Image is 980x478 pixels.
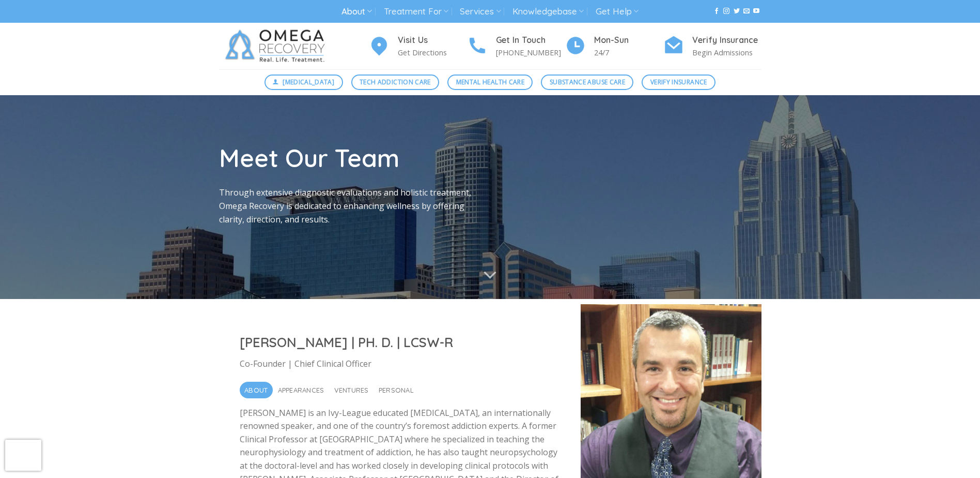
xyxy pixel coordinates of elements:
a: Get In Touch [PHONE_NUMBER] [467,34,565,59]
span: About [244,382,268,398]
a: Knowledgebase [512,2,584,21]
span: Verify Insurance [650,77,707,87]
span: Appearances [278,382,324,398]
h2: [PERSON_NAME] | PH. D. | LCSW-R [240,334,560,351]
a: Follow on Facebook [713,8,720,15]
h4: Mon-Sun [594,34,663,47]
h1: Meet Our Team [219,142,483,174]
span: Tech Addiction Care [360,77,431,87]
span: Mental Health Care [456,77,524,87]
h4: Verify Insurance [692,34,761,47]
h4: Get In Touch [496,34,565,47]
a: Follow on Twitter [734,8,740,15]
p: [PHONE_NUMBER] [496,47,565,58]
a: Mental Health Care [447,74,533,90]
img: Omega Recovery [219,23,335,69]
a: Verify Insurance Begin Admissions [663,34,761,59]
a: Send us an email [743,8,750,15]
a: Follow on YouTube [753,8,759,15]
a: Tech Addiction Care [351,74,440,90]
p: Begin Admissions [692,47,761,58]
a: Follow on Instagram [723,8,729,15]
span: Substance Abuse Care [550,77,625,87]
p: Through extensive diagnostic evaluations and holistic treatment, Omega Recovery is dedicated to e... [219,186,483,226]
span: [MEDICAL_DATA] [283,77,334,87]
a: Treatment For [384,2,448,21]
a: Get Help [596,2,639,21]
span: Ventures [334,382,369,398]
a: Visit Us Get Directions [369,34,467,59]
a: Substance Abuse Care [541,74,633,90]
a: [MEDICAL_DATA] [265,74,343,90]
p: Co-Founder | Chief Clinical Officer [240,357,560,371]
h4: Visit Us [398,34,467,47]
a: About [341,2,372,21]
a: Services [460,2,501,21]
span: Personal [379,382,414,398]
p: 24/7 [594,47,663,58]
p: Get Directions [398,47,467,58]
button: Scroll for more [471,262,510,289]
a: Verify Insurance [642,74,715,90]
